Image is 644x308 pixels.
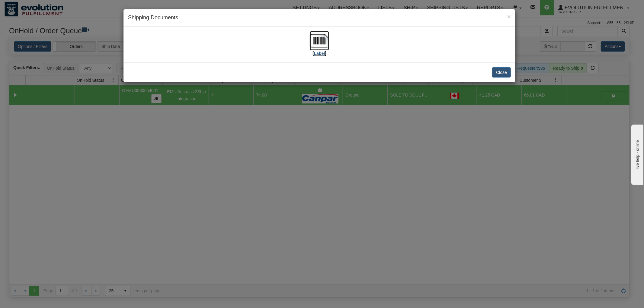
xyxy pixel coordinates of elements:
[310,31,329,50] img: barcode.jpg
[507,13,511,20] button: Close
[507,13,511,20] span: ×
[5,5,56,10] div: live help - online
[630,123,643,185] iframe: chat widget
[128,14,511,22] h4: Shipping Documents
[492,67,511,78] button: Close
[310,38,329,56] a: [Label]
[312,50,326,56] label: [Label]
